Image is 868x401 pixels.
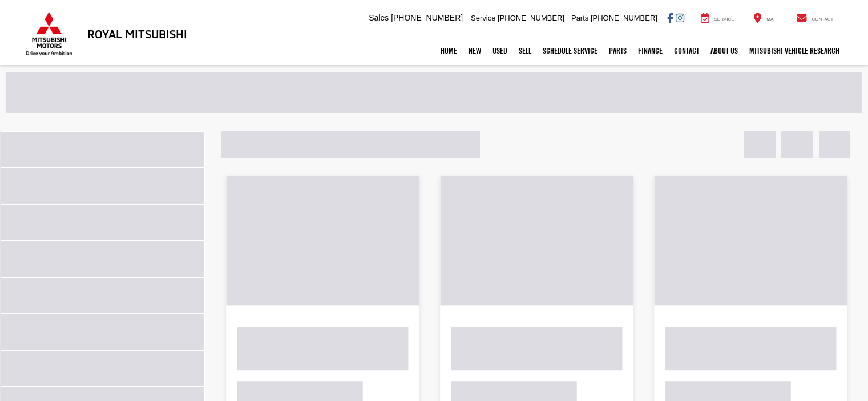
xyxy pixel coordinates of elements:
a: New [463,37,487,65]
span: Service [471,14,495,22]
a: About Us [705,37,744,65]
span: Service [714,17,734,22]
a: Home [435,37,463,65]
a: Map [745,13,785,24]
a: Contact [668,37,705,65]
a: Schedule Service: Opens in a new tab [537,37,603,65]
span: Parts [571,14,588,22]
img: Mitsubishi [23,11,75,56]
a: Service [692,13,743,24]
span: Sales [369,13,389,22]
a: Contact [788,13,842,24]
span: [PHONE_NUMBER] [591,14,657,22]
span: Contact [812,17,833,22]
a: Facebook: Click to visit our Facebook page [667,13,673,22]
span: Map [766,17,776,22]
h3: Royal Mitsubishi [87,27,187,40]
a: Parts: Opens in a new tab [603,37,632,65]
a: Used [487,37,513,65]
a: Mitsubishi Vehicle Research [744,37,845,65]
a: Sell [513,37,537,65]
span: [PHONE_NUMBER] [391,13,463,22]
span: [PHONE_NUMBER] [498,14,564,22]
a: Instagram: Click to visit our Instagram page [676,13,684,22]
a: Finance [632,37,668,65]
